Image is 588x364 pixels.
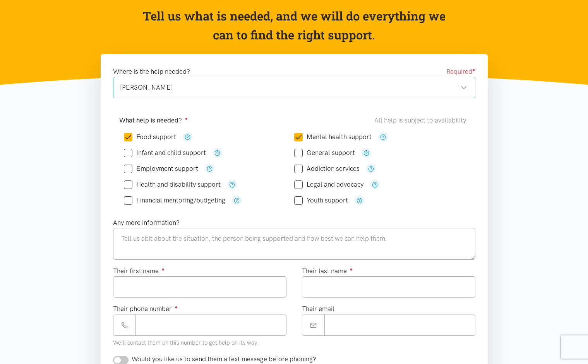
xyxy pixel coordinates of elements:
[175,304,178,310] sup: ●
[113,304,178,314] label: Their phone number
[124,150,206,156] label: Infant and child support
[135,315,286,336] input: Phone number
[446,66,475,77] span: Required
[374,115,469,126] div: All help is subject to availability
[350,266,353,272] sup: ●
[113,218,180,228] label: Any more information?
[132,355,316,363] span: Would you like us to send them a text message before phoning?
[140,7,448,45] p: Tell us what is needed, and we will do everything we can to find the right support.
[294,197,348,204] label: Youth support
[294,181,363,188] label: Legal and advocacy
[124,181,221,188] label: Health and disability support
[113,339,258,346] small: We'll contact them on this number to get help on its way.
[124,165,198,172] label: Employment support
[162,266,165,272] sup: ●
[119,115,188,126] label: What help is needed?
[185,116,188,121] sup: ●
[294,150,355,156] label: General support
[294,165,360,172] label: Addiction services
[302,266,353,276] label: Their last name
[302,304,334,314] label: Their email
[124,197,225,204] label: Financial mentoring/budgeting
[120,82,467,93] div: [PERSON_NAME]
[113,66,190,77] label: Where is the help needed?
[324,315,475,336] input: Email
[472,67,475,73] sup: ●
[294,134,372,140] label: Mental health support
[124,134,176,140] label: Food support
[113,266,165,276] label: Their first name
